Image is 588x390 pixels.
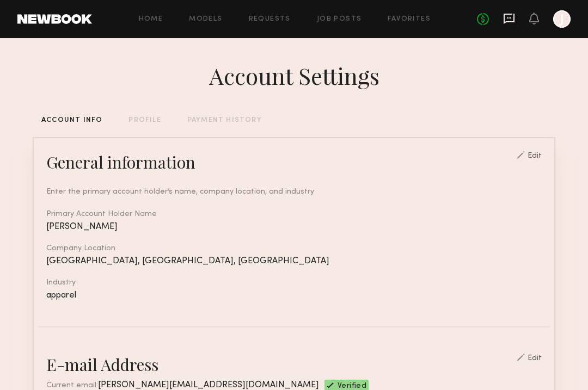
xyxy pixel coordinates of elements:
[46,257,542,266] div: [GEOGRAPHIC_DATA], [GEOGRAPHIC_DATA], [GEOGRAPHIC_DATA]
[249,16,291,23] a: Requests
[46,186,542,197] div: Enter the primary account holder’s name, company location, and industry
[46,245,542,252] div: Company Location
[98,381,319,389] span: [PERSON_NAME][EMAIL_ADDRESS][DOMAIN_NAME]
[528,152,542,160] div: Edit
[46,211,542,218] div: Primary Account Holder Name
[209,60,379,91] div: Account Settings
[189,16,222,23] a: Models
[187,117,262,124] div: PAYMENT HISTORY
[46,151,195,173] div: General information
[46,279,542,287] div: Industry
[41,117,102,124] div: ACCOUNT INFO
[128,117,161,124] div: PROFILE
[528,355,542,362] div: Edit
[139,16,163,23] a: Home
[553,10,571,28] a: J
[46,291,542,300] div: apparel
[46,222,542,232] div: [PERSON_NAME]
[388,16,431,23] a: Favorites
[46,354,158,375] div: E-mail Address
[317,16,362,23] a: Job Posts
